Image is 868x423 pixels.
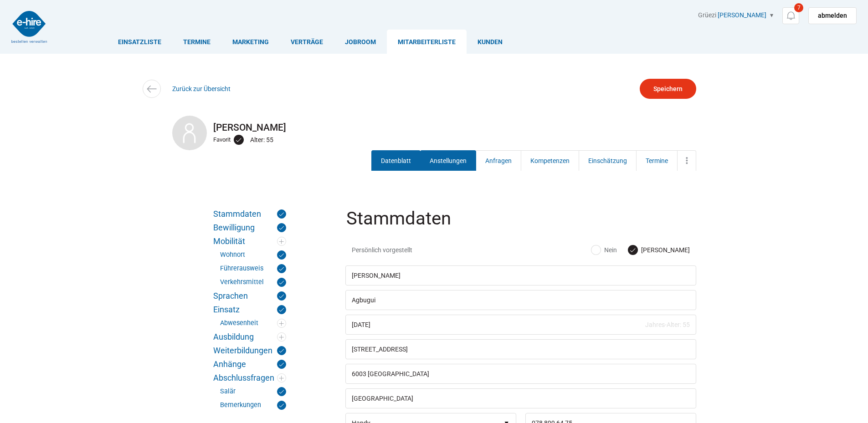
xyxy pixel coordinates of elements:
input: Strasse / CO. Adresse [345,339,696,359]
a: Kunden [467,30,514,54]
a: Termine [172,30,221,54]
span: Persönlich vorgestellt [352,245,463,255]
input: Vorname [345,265,696,285]
a: Abschlussfragen [213,373,286,382]
input: Speichern [640,79,696,99]
a: Bewilligung [213,223,286,232]
a: Salär [220,387,286,396]
h2: [PERSON_NAME] [172,122,696,133]
div: Grüezi [698,11,857,24]
input: Nachname [345,290,696,310]
a: Kompetenzen [521,150,579,171]
a: Jobroom [334,30,387,54]
a: Marketing [221,30,280,54]
a: Anstellungen [420,150,476,171]
a: Mitarbeiterliste [387,30,467,54]
img: icon-notification.svg [785,10,796,21]
a: abmelden [808,7,857,24]
legend: Stammdaten [345,209,698,239]
a: Anhänge [213,360,286,369]
a: Termine [636,150,678,171]
a: Weiterbildungen [213,346,286,355]
a: Anfragen [476,150,521,171]
a: Einschätzung [579,150,637,171]
a: Stammdaten [213,209,286,219]
label: Nein [591,245,617,255]
a: Abwesenheit [220,319,286,328]
a: Einsatzliste [107,30,172,54]
a: Sprachen [213,291,286,301]
a: Wohnort [220,250,286,260]
div: Alter: 55 [250,134,276,146]
a: Führerausweis [220,264,286,273]
input: Land [345,388,696,408]
label: [PERSON_NAME] [628,245,690,255]
a: Datenblatt [371,150,421,171]
a: Mobilität [213,237,286,246]
a: Verträge [280,30,334,54]
input: Geburtsdatum [345,315,696,335]
a: Verkehrsmittel [220,278,286,287]
img: logo2.png [11,11,47,43]
a: Bemerkungen [220,401,286,410]
a: Ausbildung [213,332,286,341]
img: icon-arrow-left.svg [145,82,158,96]
a: 7 [782,7,799,24]
a: [PERSON_NAME] [718,11,766,19]
span: 7 [794,3,803,12]
input: PLZ/Ort [345,364,696,384]
a: Einsatz [213,305,286,314]
a: Zurück zur Übersicht [172,85,231,92]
